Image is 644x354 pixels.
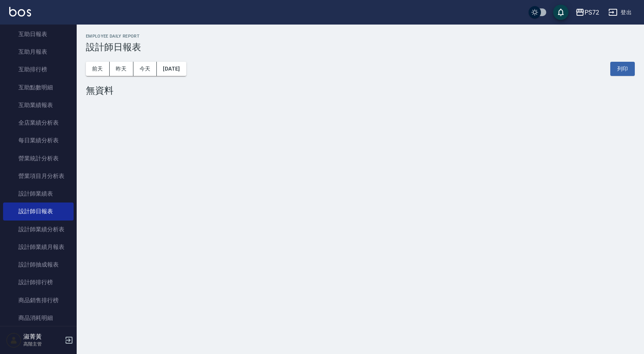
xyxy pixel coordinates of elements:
button: 今天 [133,62,157,76]
button: [DATE] [157,62,186,76]
a: 設計師業績表 [3,185,74,203]
a: 互助業績報表 [3,96,74,114]
a: 設計師日報表 [3,203,74,220]
a: 商品消耗明細 [3,309,74,327]
a: 互助點數明細 [3,79,74,96]
button: save [553,5,568,20]
h5: 淑菁黃 [23,333,62,341]
a: 設計師排行榜 [3,273,74,291]
a: 營業統計分析表 [3,150,74,167]
button: 昨天 [110,62,133,76]
button: 前天 [86,62,110,76]
button: 列印 [610,62,635,76]
div: PS72 [585,8,599,17]
a: 設計師業績月報表 [3,238,74,256]
h2: Employee Daily Report [86,34,635,39]
a: 互助排行榜 [3,61,74,78]
a: 互助月報表 [3,43,74,61]
h3: 設計師日報表 [86,42,635,53]
button: PS72 [572,5,602,20]
a: 全店業績分析表 [3,114,74,132]
img: Logo [9,7,31,16]
a: 互助日報表 [3,25,74,43]
a: 設計師業績分析表 [3,221,74,238]
button: 登出 [605,5,635,20]
img: Person [6,333,21,348]
p: 高階主管 [23,341,62,347]
a: 每日業績分析表 [3,132,74,149]
a: 設計師抽成報表 [3,256,74,273]
a: 營業項目月分析表 [3,167,74,185]
a: 商品銷售排行榜 [3,291,74,309]
div: 無資料 [86,85,635,96]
